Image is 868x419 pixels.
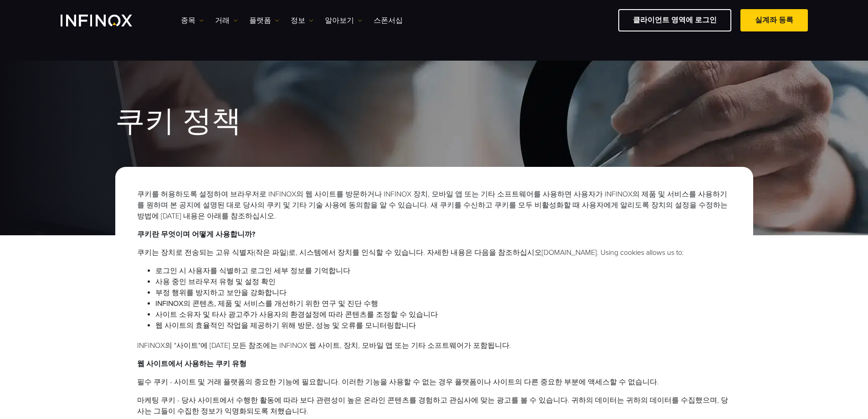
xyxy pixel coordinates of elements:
[137,358,731,369] p: 웹 사이트에서 사용하는 쿠키 유형
[137,229,731,240] p: 쿠키란 무엇이며 어떻게 사용합니까?
[155,276,731,287] li: 사용 중인 브라우저 유형 및 설정 확인
[155,309,731,320] li: 사이트 소유자 및 타사 광고주가 사용자의 환경설정에 따라 콘텐츠를 조정할 수 있습니다
[325,15,362,26] a: 알아보기
[249,15,279,26] a: 플랫폼
[542,248,597,257] a: [DOMAIN_NAME]
[740,9,808,31] a: 실계좌 등록
[61,15,154,26] a: INFINOX Logo
[374,15,403,26] a: 스폰서십
[291,15,313,26] a: 정보
[137,247,731,258] li: 쿠키는 장치로 전송되는 고유 식별자(작은 파일)로, 시스템에서 장치를 인식할 수 있습니다. 자세한 내용은 다음을 참조하십시오 . Using cookies allows us to:
[137,395,731,417] li: 마케팅 쿠키 - 당사 사이트에서 수행한 활동에 따라 보다 관련성이 높은 온라인 콘텐츠를 경험하고 관심사에 맞는 광고를 볼 수 있습니다. 귀하의 데이터는 귀하의 데이터를 수집했...
[155,320,731,331] li: 웹 사이트의 효율적인 작업을 제공하기 위해 방문, 성능 및 오류를 모니터링합니다
[181,15,204,26] a: 종목
[115,106,753,137] h1: 쿠키 정책
[155,298,731,309] li: INFINOX의 콘텐츠, 제품 및 서비스를 개선하기 위한 연구 및 진단 수행
[137,340,731,351] li: INFINOX의 "사이트"에 [DATE] 모든 참조에는 INFINOX 웹 사이트, 장치, 모바일 앱 또는 기타 소프트웨어가 포함됩니다.
[155,265,731,276] li: 로그인 시 사용자를 식별하고 로그인 세부 정보를 기억합니다
[137,189,731,222] p: 쿠키를 허용하도록 설정하여 브라우저로 INFINOX의 웹 사이트를 방문하거나 INFINOX 장치, 모바일 앱 또는 기타 소프트웨어를 사용하면 사용자가 INFINOX의 제품 및...
[137,377,731,388] li: 필수 쿠키 - 사이트 및 거래 플랫폼의 중요한 기능에 필요합니다. 이러한 기능을 사용할 수 없는 경우 플랫폼이나 사이트의 다른 중요한 부분에 액세스할 수 없습니다.
[215,15,238,26] a: 거래
[618,9,731,31] a: 클라이언트 영역에 로그인
[155,287,731,298] li: 부정 행위를 방지하고 보안을 강화합니다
